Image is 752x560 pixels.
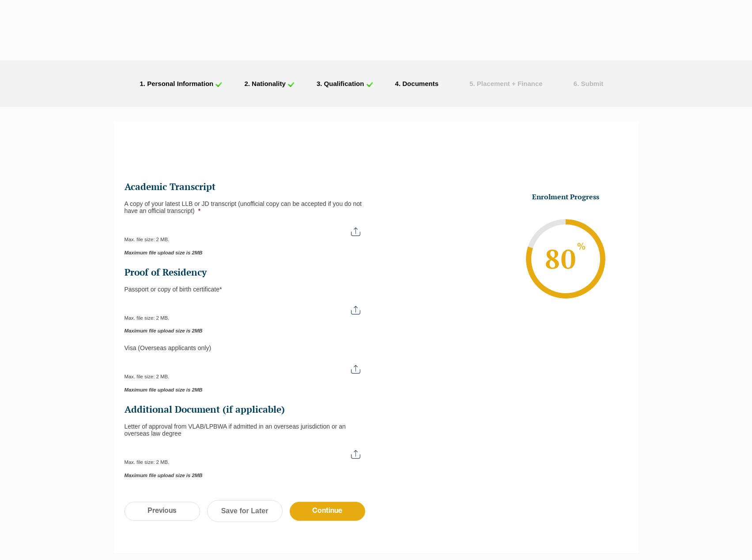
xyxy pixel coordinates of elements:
span: . Placement + Finance [473,80,542,87]
h3: Enrolment Progress [510,192,621,202]
span: . Nationality [248,80,286,87]
img: check_icon [215,82,222,87]
h2: Academic Transcript [125,181,369,193]
span: 5 [469,80,473,87]
input: Continue [290,502,365,521]
span: Max. file size: 2 MB. [125,308,177,321]
span: 6 [574,80,577,87]
img: check_icon [287,82,295,87]
h2: Additional Document (if applicable) [125,403,369,416]
span: . Documents [399,80,438,87]
h2: Proof of Residency [125,266,369,279]
input: Previous [125,502,200,521]
span: Maximum file upload size is 2MB [125,328,362,334]
label: A copy of your latest LLB or JD transcript (unofficial copy can be accepted if you do not have an... [125,200,369,214]
span: . Submit [577,80,603,87]
div: Letter of approval from VLAB/LPBWA if admitted in an overseas jurisdiction or an overseas law degree [125,423,369,437]
span: Maximum file upload size is 2MB [125,473,362,478]
img: check_icon [366,82,373,87]
span: 80 [544,241,588,276]
span: . Personal Information [144,80,213,87]
span: Maximum file upload size is 2MB [125,387,362,393]
div: Passport or copy of birth certificate* [125,286,369,293]
span: Max. file size: 2 MB. [125,452,177,465]
span: . Qualification [320,80,364,87]
span: Max. file size: 2 MB. [125,367,177,379]
span: 3 [317,80,320,87]
span: Max. file size: 2 MB. [125,230,177,242]
div: Visa (Overseas applicants only) [125,344,369,351]
span: 2 [244,80,248,87]
sup: % [577,243,586,251]
span: Maximum file upload size is 2MB [125,250,362,256]
a: Save for Later [207,500,283,522]
span: 4 [395,80,399,87]
span: 1 [140,80,144,87]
